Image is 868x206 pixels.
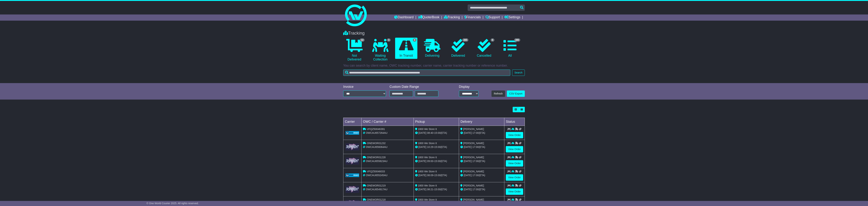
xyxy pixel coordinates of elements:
a: 9 In Transit [395,38,417,59]
span: 08:40 [427,131,433,134]
div: (ETA) [460,173,503,177]
div: - (ETA) [415,173,458,177]
div: Invoice [343,85,386,89]
span: [DATE] [464,160,472,163]
span: 17:00 [472,131,479,134]
a: Settings [504,14,520,21]
span: 15:00 [434,146,441,148]
span: © One World Courier 2025. All rights reserved. [146,202,199,205]
span: [DATE] [464,146,472,148]
a: 8 Cancelled [473,38,495,59]
span: ONEWOR01228 [367,156,386,159]
img: GetCarrierServiceLogo [346,143,359,150]
span: [PERSON_NAME] [463,184,484,187]
a: View Order [506,160,523,167]
img: GetCarrierServiceLogo [346,157,359,165]
div: Tracking [341,31,527,36]
span: [PERSON_NAME] [463,198,484,201]
div: - (ETA) [415,188,458,191]
span: OWCAU655823AU [366,160,388,163]
span: 1800 We Store It [418,142,437,145]
button: Refresh [492,91,505,97]
span: OWCAU654917AU [366,188,388,191]
a: 285 All [499,38,521,59]
span: 285 [514,38,520,42]
div: (ETA) [460,188,503,191]
span: 1800 We Store It [418,170,437,173]
span: [DATE] [464,131,472,134]
span: VFQZ50046033 [367,170,385,173]
div: (ETA) [460,159,503,163]
span: 12 [360,38,365,42]
span: 09:00 [427,160,433,163]
a: Quote/Book [418,14,439,21]
button: Search [512,70,525,76]
div: - (ETA) [415,159,458,163]
span: 15:00 [434,188,441,191]
span: OWCAU655245AU [366,174,388,177]
span: [DATE] [418,146,426,148]
div: Custom Date Range [390,85,448,89]
span: 1800 We Store It [418,184,437,187]
td: Pickup [414,118,459,126]
span: [DATE] [418,188,426,191]
a: 265 Delivered [447,38,469,59]
span: ONEWOR01218 [367,198,386,201]
span: 08:09 [427,174,433,177]
span: [PERSON_NAME] [463,170,484,173]
span: 10:29 [427,146,433,148]
span: 15:00 [434,131,441,134]
span: [DATE] [464,188,472,191]
a: CSV Export [507,91,525,97]
span: VFQZ50046391 [367,128,385,131]
span: [DATE] [418,160,426,163]
td: Carrier [343,118,361,126]
td: Delivery [459,118,504,126]
span: 8 [491,38,494,42]
span: 3 [387,38,391,42]
span: ONEWOR01232 [367,142,386,145]
span: [DATE] [464,174,472,177]
span: 08:21 [427,188,433,191]
span: OWCAU656064AU [366,146,388,148]
span: [DATE] [418,131,426,134]
div: Display [459,85,478,89]
div: - (ETA) [415,131,458,135]
span: 1800 We Store It [418,156,437,159]
a: Delivering [421,38,443,59]
span: [PERSON_NAME] [463,128,484,131]
a: Support [485,14,500,21]
span: 265 [462,38,468,42]
td: OWC / Carrier # [361,118,414,126]
a: View Order [506,146,523,152]
p: You can search by client name, OWC tracking number, carrier name, carrier tracking number or refe... [343,64,525,68]
span: ONEWOR01219 [367,184,386,187]
span: 17:00 [472,146,479,148]
span: [DATE] [418,174,426,177]
a: Tracking [444,14,460,21]
div: - (ETA) [415,145,458,149]
span: 15:00 [434,160,441,163]
td: Status [504,118,525,126]
div: (ETA) [460,131,503,135]
span: 17:00 [472,188,479,191]
span: 1800 We Store It [418,128,437,131]
span: 9 [413,38,417,42]
a: View Order [506,174,523,181]
a: 12 Not Delivered [343,38,365,63]
img: GetCarrierServiceLogo [346,186,359,193]
img: GetCarrierServiceLogo [346,131,359,135]
a: 3 Waiting Collection [369,38,391,63]
div: (ETA) [460,145,503,149]
span: [PERSON_NAME] [463,156,484,159]
span: [PERSON_NAME] [463,142,484,145]
span: 17:00 [472,174,479,177]
img: GetCarrierServiceLogo [346,173,359,177]
span: 15:00 [434,174,441,177]
a: Dashboard [394,14,414,21]
span: 1800 We Store It [418,198,437,201]
span: 17:00 [472,160,479,163]
a: View Order [506,188,523,195]
span: OWCAU657264AU [366,131,388,134]
a: Financials [464,14,481,21]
